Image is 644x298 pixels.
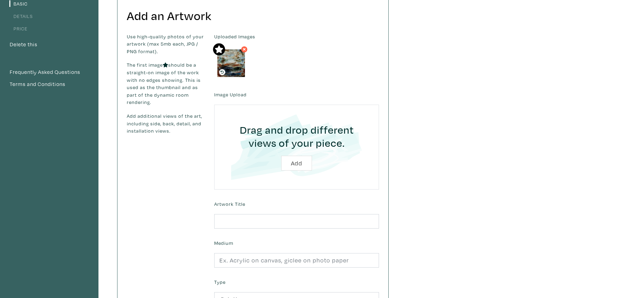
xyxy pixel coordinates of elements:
[214,33,379,40] label: Uploaded Images
[214,239,233,247] label: Medium
[217,49,245,77] img: phpThumb.php
[214,91,247,98] label: Image Upload
[214,200,245,208] label: Artwork Title
[9,40,38,49] button: Delete this
[9,13,33,19] a: Details
[9,68,89,77] a: Frequently Asked Questions
[127,112,204,135] p: Add additional views of the art, including side, back, detail, and installation views.
[9,0,28,7] a: Basic
[214,278,226,286] label: Type
[127,61,204,106] p: The first image should be a straight-on image of the work with no edges showing. This is used as ...
[127,8,379,23] h2: Add an Artwork
[9,80,89,89] a: Terms and Conditions
[214,253,379,268] input: Ex. Acrylic on canvas, giclee on photo paper
[9,25,28,32] a: Price
[127,33,204,55] p: Use high-quality photos of your artwork (max 5mb each, JPG / PNG format).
